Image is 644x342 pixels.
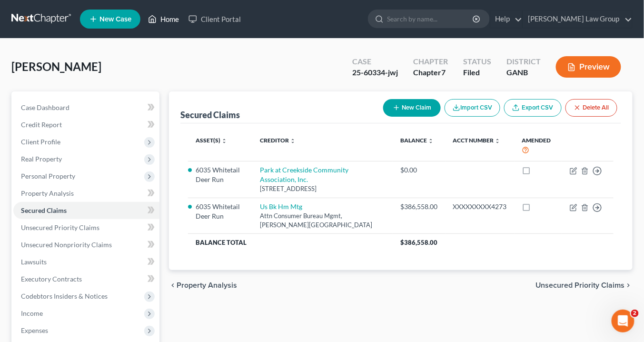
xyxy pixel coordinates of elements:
a: Us Bk Hm Mtg [260,202,302,211]
a: Home [143,10,184,28]
a: Creditor unfold_more [260,137,296,144]
a: Secured Claims [13,202,159,219]
a: Help [490,10,522,28]
div: Case [352,56,398,67]
a: Asset(s) unfold_more [196,137,227,144]
i: unfold_more [290,138,296,144]
a: Case Dashboard [13,99,159,116]
div: Filed [463,67,491,78]
button: chevron_left Property Analysis [169,282,237,289]
div: Attn Consumer Bureau Mgmt, [PERSON_NAME][GEOGRAPHIC_DATA] [260,211,385,229]
span: Client Profile [21,138,60,146]
span: Income [21,309,43,317]
li: 6035 Whitetail Deer Run [196,202,245,221]
div: Status [463,56,491,67]
span: Property Analysis [177,282,237,289]
i: unfold_more [495,138,501,144]
span: $386,558.00 [401,239,438,246]
span: Executory Contracts [21,275,82,283]
a: Client Portal [184,10,246,28]
a: Unsecured Nonpriority Claims [13,236,159,253]
th: Amended [515,131,562,161]
span: Property Analysis [21,189,74,197]
span: Expenses [21,326,48,334]
span: Credit Report [21,121,62,129]
a: Balance unfold_more [401,137,434,144]
button: Import CSV [445,99,500,117]
div: [STREET_ADDRESS] [260,184,385,193]
i: unfold_more [428,138,434,144]
a: [PERSON_NAME] Law Group [523,10,632,28]
button: Preview [556,56,621,78]
div: Chapter [413,67,448,78]
div: $386,558.00 [401,202,438,211]
span: Case Dashboard [21,103,69,111]
span: Secured Claims [21,206,67,214]
iframe: Intercom live chat [612,310,634,332]
i: chevron_left [169,282,177,289]
a: Acct Number unfold_more [453,137,501,144]
i: chevron_right [625,282,633,289]
span: Personal Property [21,172,75,180]
div: 25-60334-jwj [352,67,398,78]
span: Unsecured Priority Claims [535,282,625,289]
a: Property Analysis [13,185,159,202]
a: Executory Contracts [13,271,159,288]
input: Search by name... [387,10,474,28]
span: 7 [441,68,446,77]
span: [PERSON_NAME] [11,60,101,73]
div: XXXXXXXXX4273 [453,202,507,211]
th: Balance Total [188,234,393,251]
button: Unsecured Priority Claims chevron_right [535,282,633,289]
span: Codebtors Insiders & Notices [21,292,108,300]
a: Lawsuits [13,253,159,271]
a: Export CSV [504,99,562,117]
span: New Case [99,16,131,23]
i: unfold_more [221,138,227,144]
button: Delete All [565,99,617,117]
div: Chapter [413,56,448,67]
span: Lawsuits [21,258,47,266]
div: $0.00 [401,165,438,175]
a: Park at Creekside Community Association, Inc. [260,166,348,183]
a: Unsecured Priority Claims [13,219,159,236]
button: New Claim [383,99,441,117]
span: Unsecured Priority Claims [21,223,99,231]
div: District [506,56,541,67]
span: Real Property [21,155,62,163]
li: 6035 Whitetail Deer Run [196,165,245,184]
a: Credit Report [13,116,159,133]
div: Secured Claims [180,109,240,121]
span: Unsecured Nonpriority Claims [21,241,112,249]
span: 2 [631,310,639,317]
div: GANB [506,67,541,78]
